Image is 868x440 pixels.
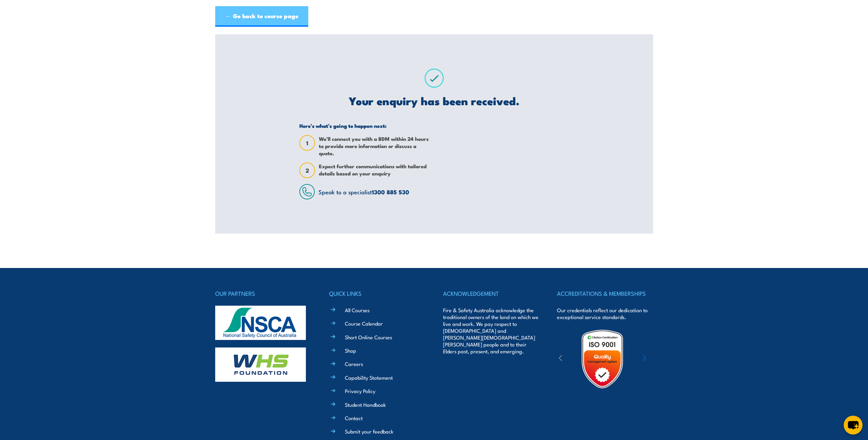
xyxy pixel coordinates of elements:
[319,135,429,157] span: We’ll connect you with a BDM within 24 hours to provide more information or discuss a quote.
[215,6,308,27] a: ← Go back to course page
[215,347,306,382] img: whs-logo-footer
[345,360,363,367] a: Careers
[557,307,653,320] p: Our credentials reflect our dedication to exceptional service standards.
[319,187,409,196] span: Speak to a specialist
[345,320,383,327] a: Course Calendar
[300,167,314,174] span: 2
[299,96,569,105] h2: Your enquiry has been received.
[443,307,539,355] p: Fire & Safety Australia acknowledge the traditional owners of the land on which we live and work....
[844,416,863,435] button: chat-button
[345,306,370,314] a: All Courses
[299,122,429,129] h5: Here’s what’s going to happen next:
[319,162,429,178] span: Expect further communications with tailored details based on your enquiry
[300,139,314,147] span: 1
[329,289,425,298] h4: QUICK LINKS
[345,387,375,394] a: Privacy Policy
[372,187,409,196] a: 1300 885 530
[633,347,692,371] img: ewpa-logo
[345,347,356,354] a: Shop
[345,428,393,435] a: Submit your feedback
[215,289,311,298] h4: OUR PARTNERS
[345,414,363,421] a: Contact
[443,289,539,298] h4: ACKNOWLEDGEMENT
[572,329,632,389] img: Untitled design (19)
[215,306,306,340] img: nsca-logo-footer
[345,374,393,381] a: Capability Statement
[557,289,653,298] h4: ACCREDITATIONS & MEMBERSHIPS
[345,401,386,408] a: Student Handbook
[345,333,392,341] a: Short Online Courses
